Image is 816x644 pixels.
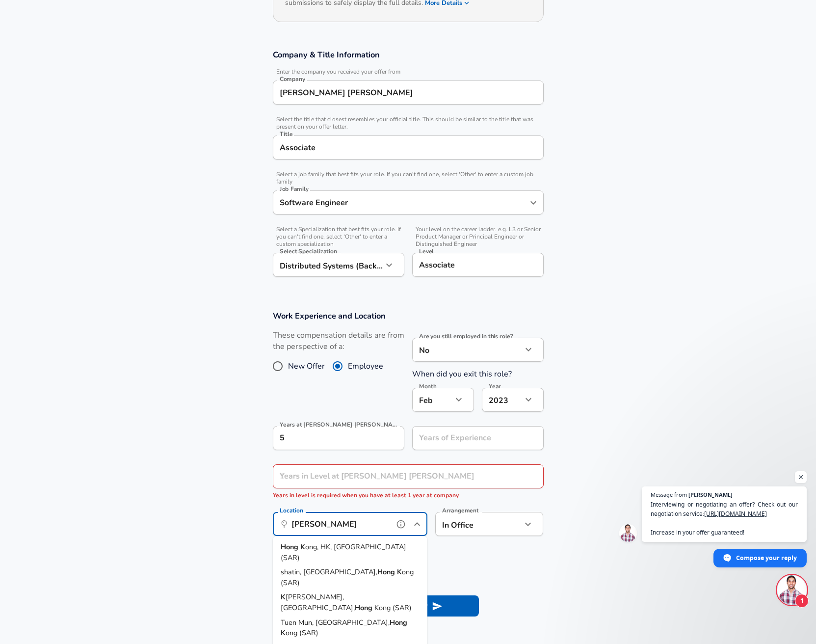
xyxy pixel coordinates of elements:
[374,603,412,613] span: Kong (SAR)
[273,330,404,352] label: These compensation details are from the perspective of a:
[412,388,452,412] div: Feb
[273,491,459,499] span: Years in level is required when you have at least 1 year at company
[281,542,406,563] span: ong, HK, [GEOGRAPHIC_DATA] (SAR)
[410,517,424,531] button: Close
[286,628,318,638] span: ong (SAR)
[390,617,407,627] strong: Hong
[273,426,383,450] input: 0
[281,617,390,627] span: Tuen Mun, [GEOGRAPHIC_DATA],
[442,508,478,513] label: Arrangement
[435,512,507,536] div: In Office
[482,388,522,412] div: 2023
[419,248,434,254] label: Level
[273,226,404,248] span: Select a Specialization that best fits your role. If you can't find one, select 'Other' to enter ...
[281,592,355,613] span: [PERSON_NAME], [GEOGRAPHIC_DATA],
[273,310,544,322] h3: Work Experience and Location
[281,542,300,552] strong: Hong
[273,116,544,131] span: Select the title that closest resembles your official title. This should be similar to the title ...
[280,248,337,254] label: Select Specialization
[377,567,397,577] strong: Hong
[280,131,292,137] label: Title
[795,594,809,608] span: 1
[355,603,374,613] strong: Hong
[273,68,544,76] span: Enter the company you received your offer from
[777,575,807,605] div: Open chat
[281,592,286,602] strong: K
[651,500,798,537] span: Interviewing or negotiating an offer? Check out our negotiation service: Increase in your offer g...
[348,360,383,372] span: Employee
[280,76,305,82] label: Company
[273,49,544,60] h3: Company & Title Information
[688,492,733,497] span: [PERSON_NAME]
[419,383,436,389] label: Month
[273,253,383,277] div: Distributed Systems (Back-End)
[281,628,286,638] strong: K
[526,196,540,210] button: Open
[277,140,539,155] input: Software Engineer
[300,542,305,552] strong: K
[412,226,544,248] span: Your level on the career ladder. e.g. L3 or Senior Product Manager or Principal Engineer or Disti...
[394,517,408,532] button: help
[489,383,501,389] label: Year
[412,338,522,362] div: No
[281,567,377,577] span: shatin, [GEOGRAPHIC_DATA],
[651,492,687,497] span: Message from
[280,508,303,513] label: Location
[280,186,309,192] label: Job Family
[281,567,414,588] span: ong (SAR)
[277,85,539,100] input: Google
[280,422,399,428] label: Years at [PERSON_NAME] [PERSON_NAME] as of [DATE]
[412,369,512,379] label: When did you exit this role?
[273,464,522,488] input: 1
[417,257,539,272] input: L3
[397,567,402,577] strong: K
[288,360,325,372] span: New Offer
[412,426,522,450] input: 7
[273,171,544,186] span: Select a job family that best fits your role. If you can't find one, select 'Other' to enter a cu...
[736,549,797,566] span: Compose your reply
[419,333,513,339] label: Are you still employed in this role?
[277,195,525,210] input: Software Engineer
